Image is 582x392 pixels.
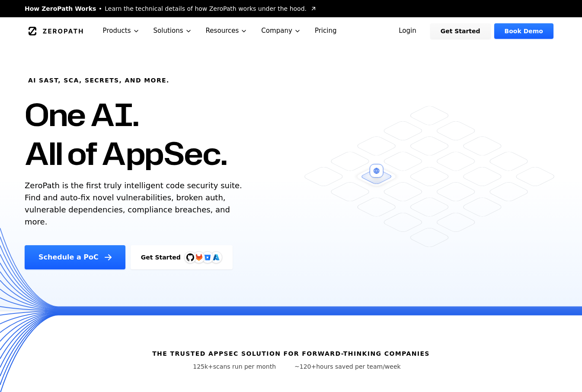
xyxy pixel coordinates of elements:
h1: One AI. All of AppSec. [25,95,227,173]
a: Get StartedGitHubGitLabAzure [131,245,233,269]
button: Solutions [147,17,199,44]
a: Get Started [430,23,491,39]
a: How ZeroPath WorksLearn the technical details of how ZeroPath works under the hood. [25,4,317,13]
a: Login [388,23,427,39]
a: Book Demo [494,23,553,39]
p: hours saved per team/week [294,362,401,371]
h6: The Trusted AppSec solution for forward-thinking companies [152,349,430,358]
button: Company [254,17,308,44]
a: Schedule a PoC [25,245,125,269]
svg: Bitbucket [203,253,212,262]
p: ZeroPath is the first truly intelligent code security suite. Find and auto-fix novel vulnerabilit... [25,180,246,228]
span: How ZeroPath Works [25,4,96,13]
img: Azure [213,254,220,261]
button: Resources [199,17,255,44]
h6: AI SAST, SCA, Secrets, and more. [28,76,169,85]
a: Pricing [308,17,344,44]
span: 125k+ [193,363,213,370]
span: ~120+ [294,363,316,370]
span: Learn the technical details of how ZeroPath works under the hood. [105,4,307,13]
button: Products [96,17,147,44]
img: GitHub [186,253,194,261]
p: scans run per month [181,362,288,371]
nav: Global [14,17,568,44]
img: GitLab [190,249,208,266]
